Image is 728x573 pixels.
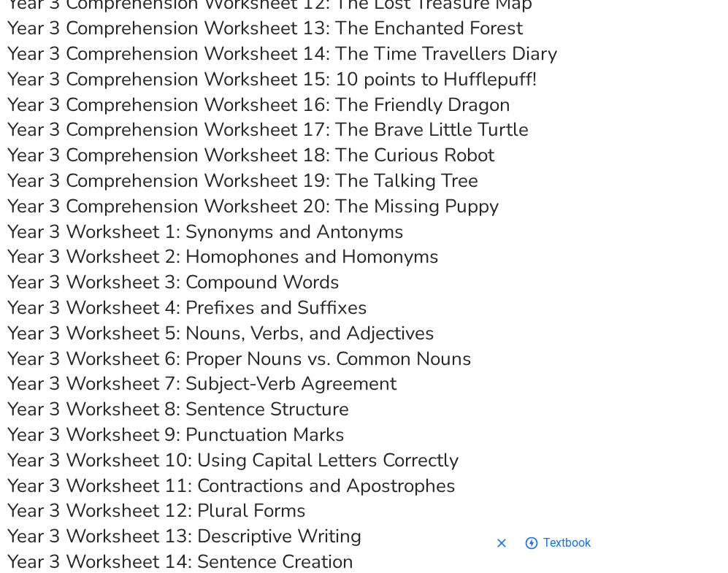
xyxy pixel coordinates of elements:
a: Year 3 Comprehension Worksheet 13: The Enchanted Forest [7,15,523,41]
a: Year 3 Comprehension Worksheet 14: The Time Travellers Diary [7,41,557,66]
a: Year 3 Comprehension Worksheet 15: 10 points to Hufflepuff! [7,66,537,92]
a: Year 3 Comprehension Worksheet 18: The Curious Robot [7,142,494,168]
a: Year 3 Comprehension Worksheet 20: The Missing Puppy [7,193,499,219]
a: Year 3 Worksheet 12: Plural Forms [7,498,306,523]
a: Year 3 Worksheet 5: Nouns, Verbs, and Adjectives [7,320,434,346]
a: Year 3 Comprehension Worksheet 19: The Talking Tree [7,168,478,193]
iframe: Chat Widget [478,408,728,573]
a: Year 3 Comprehension Worksheet 17: The Brave Little Turtle [7,117,529,142]
a: Year 3 Worksheet 6: Proper Nouns vs. Common Nouns [7,346,472,372]
a: Year 3 Worksheet 11: Contractions and Apostrophes [7,473,456,499]
a: Year 3 Worksheet 8: Sentence Structure [7,396,349,422]
a: Year 3 Worksheet 10: Using Capital Letters Correctly [7,447,459,473]
a: Year 3 Worksheet 2: Homophones and Homonyms [7,244,439,269]
a: Year 3 Worksheet 7: Subject-Verb Agreement [7,371,396,396]
a: Year 3 Worksheet 9: Punctuation Marks [7,422,345,447]
a: Year 3 Worksheet 3: Compound Words [7,269,340,295]
a: Year 3 Worksheet 13: Descriptive Writing [7,523,361,549]
a: Year 3 Comprehension Worksheet 16: The Friendly Dragon [7,92,510,118]
a: Year 3 Worksheet 4: Prefixes and Suffixes [7,295,367,320]
a: Year 3 Worksheet 1: Synonyms and Antonyms [7,219,404,245]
